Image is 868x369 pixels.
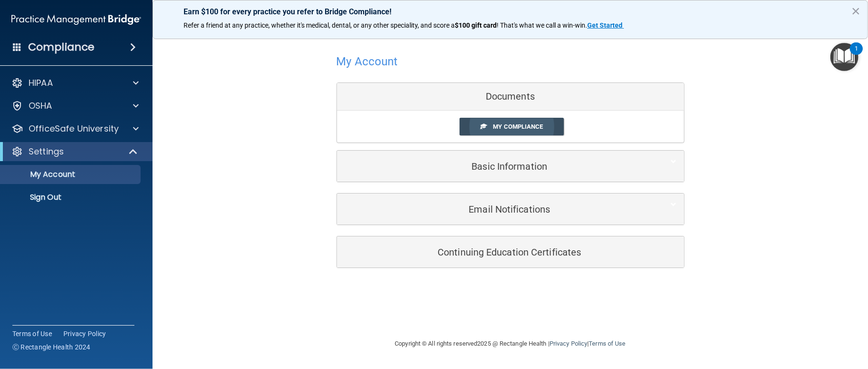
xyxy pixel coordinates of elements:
[29,123,119,134] p: OfficeSafe University
[29,100,52,112] p: OSHA
[337,83,684,111] div: Documents
[11,100,139,112] a: OSHA
[6,170,136,179] p: My Account
[29,77,53,89] p: HIPAA
[184,21,455,29] span: Refer a friend at any practice, whether it's medical, dental, or any other speciality, and score a
[455,21,497,29] strong: $100 gift card
[184,7,837,16] p: Earn $100 for every practice you refer to Bridge Compliance!
[550,340,587,347] a: Privacy Policy
[344,155,677,177] a: Basic Information
[12,329,52,338] a: Terms of Use
[12,342,91,352] span: Ⓒ Rectangle Health 2024
[11,77,139,89] a: HIPAA
[344,241,677,263] a: Continuing Education Certificates
[337,55,398,68] h4: My Account
[11,10,141,29] img: PMB logo
[6,193,136,202] p: Sign Out
[11,146,138,157] a: Settings
[589,340,625,347] a: Terms of Use
[587,21,624,29] a: Get Started
[344,161,648,172] h5: Basic Information
[851,3,860,19] button: Close
[63,329,106,338] a: Privacy Policy
[344,247,648,257] h5: Continuing Education Certificates
[344,198,677,220] a: Email Notifications
[29,146,64,157] p: Settings
[493,123,543,130] span: My Compliance
[587,21,623,29] strong: Get Started
[855,49,858,61] div: 1
[28,41,94,54] h4: Compliance
[830,43,858,71] button: Open Resource Center, 1 new notification
[337,328,684,359] div: Copyright © All rights reserved 2025 @ Rectangle Health | |
[11,123,139,134] a: OfficeSafe University
[344,204,648,215] h5: Email Notifications
[497,21,587,29] span: ! That's what we call a win-win.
